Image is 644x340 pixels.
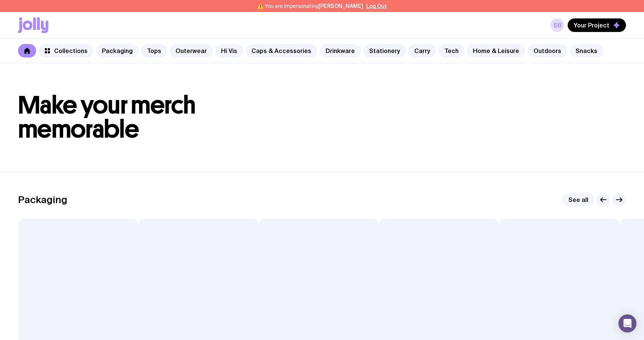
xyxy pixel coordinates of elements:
[96,44,139,58] a: Packaging
[18,194,67,205] h2: Packaging
[550,18,564,32] a: sb
[366,3,387,9] button: Log Out
[527,44,567,58] a: Outdoors
[54,47,88,55] span: Collections
[570,44,603,58] a: Snacks
[245,44,317,58] a: Caps & Accessories
[618,314,636,332] div: Open Intercom Messenger
[18,90,196,144] span: Make your merch memorable
[320,44,361,58] a: Drinkware
[257,3,363,9] span: ⚠️ You are impersonating
[215,44,243,58] a: Hi Vis
[170,44,213,58] a: Outerwear
[562,193,594,206] a: See all
[38,44,94,58] a: Collections
[408,44,436,58] a: Carry
[467,44,525,58] a: Home & Leisure
[363,44,406,58] a: Stationery
[438,44,465,58] a: Tech
[141,44,167,58] a: Tops
[318,3,363,9] span: [PERSON_NAME]
[574,21,609,29] span: Your Project
[568,18,626,32] button: Your Project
